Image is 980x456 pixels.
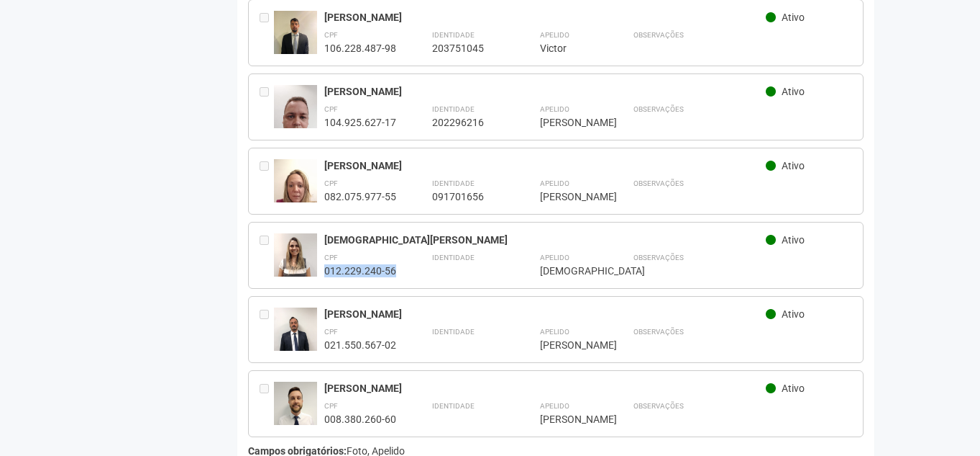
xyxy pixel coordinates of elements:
[540,105,569,113] strong: Apelido
[540,179,569,187] strong: Apelido
[274,159,317,217] img: user.jpg
[324,233,766,246] div: [DEMOGRAPHIC_DATA][PERSON_NAME]
[324,42,396,55] div: 106.228.487-98
[633,179,684,187] strong: Observações
[324,339,396,352] div: 021.550.567-02
[324,328,338,336] strong: CPF
[324,159,766,172] div: [PERSON_NAME]
[324,190,396,203] div: 082.075.977-55
[274,233,317,278] img: user.jpg
[540,42,597,55] div: Victor
[324,254,338,261] strong: CPF
[432,190,504,203] div: 091701656
[540,328,569,336] strong: Apelido
[782,308,805,320] span: Ativo
[540,264,597,277] div: [DEMOGRAPHIC_DATA]
[260,85,274,129] div: Entre em contato com a Aministração para solicitar o cancelamento ou 2a via
[633,254,684,261] strong: Observações
[324,116,396,129] div: 104.925.627-17
[633,105,684,113] strong: Observações
[432,31,475,39] strong: Identidade
[432,254,475,261] strong: Identidade
[633,328,684,336] strong: Observações
[540,339,597,352] div: [PERSON_NAME]
[324,179,338,187] strong: CPF
[432,105,475,113] strong: Identidade
[782,160,805,171] span: Ativo
[260,308,274,352] div: Entre em contato com a Aministração para solicitar o cancelamento ou 2a via
[432,116,504,129] div: 202296216
[782,86,805,97] span: Ativo
[324,402,338,410] strong: CPF
[260,11,274,55] div: Entre em contato com a Aministração para solicitar o cancelamento ou 2a via
[782,383,805,394] span: Ativo
[274,85,317,162] img: user.jpg
[274,308,317,351] img: user.jpg
[540,31,569,39] strong: Apelido
[274,382,317,439] img: user.jpg
[260,233,274,277] div: Entre em contato com a Aministração para solicitar o cancelamento ou 2a via
[540,402,569,410] strong: Apelido
[633,402,684,410] strong: Observações
[782,234,805,246] span: Ativo
[633,31,684,39] strong: Observações
[324,382,766,395] div: [PERSON_NAME]
[540,190,597,203] div: [PERSON_NAME]
[324,85,766,98] div: [PERSON_NAME]
[274,11,317,61] img: user.jpg
[324,31,338,39] strong: CPF
[324,308,766,321] div: [PERSON_NAME]
[260,382,274,426] div: Entre em contato com a Aministração para solicitar o cancelamento ou 2a via
[432,328,475,336] strong: Identidade
[432,402,475,410] strong: Identidade
[432,179,475,187] strong: Identidade
[324,105,338,113] strong: CPF
[324,264,396,277] div: 012.229.240-56
[260,159,274,203] div: Entre em contato com a Aministração para solicitar o cancelamento ou 2a via
[540,413,597,426] div: [PERSON_NAME]
[540,116,597,129] div: [PERSON_NAME]
[324,11,766,24] div: [PERSON_NAME]
[432,42,504,55] div: 203751045
[324,413,396,426] div: 008.380.260-60
[782,12,805,23] span: Ativo
[540,254,569,261] strong: Apelido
